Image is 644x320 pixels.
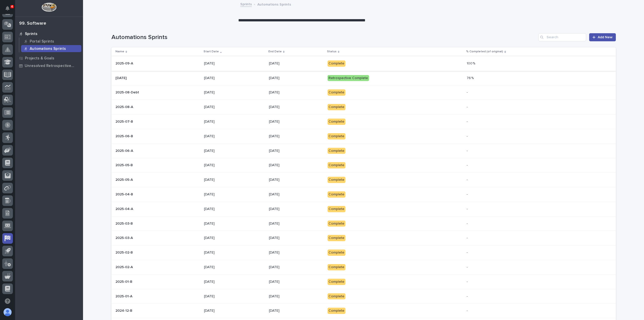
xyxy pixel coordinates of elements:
p: [DATE] [204,149,265,153]
p: 2025-06-A [115,148,134,153]
p: - [467,279,469,284]
p: [DATE] [204,134,265,138]
p: - [467,264,469,269]
p: [DATE] [269,61,324,66]
p: - [467,104,469,109]
button: users-avatar [2,307,13,317]
tr: 2025-08-Debt2025-08-Debt [DATE][DATE]Complete-- [111,85,616,100]
img: Stacker [5,5,15,15]
p: [DATE] [204,294,265,299]
p: 76 % [467,75,475,80]
tr: 2025-02-B2025-02-B [DATE][DATE]Complete-- [111,245,616,260]
p: [DATE] [269,251,324,255]
p: 2025-02-B [115,250,134,255]
p: [DATE] [204,105,265,109]
p: 2025-01-A [115,293,133,299]
a: Automations Sprints [19,45,83,52]
p: [DATE] [269,280,324,284]
p: [DATE] [204,236,265,240]
p: Name [115,49,124,54]
p: [DATE] [269,294,324,299]
div: Complete [328,308,345,314]
span: Add New [598,35,613,39]
a: Powered byPylon [35,93,61,97]
span: Help Docs [10,81,27,86]
p: Portal Sprints [30,39,54,44]
p: 2025-04-A [115,206,134,211]
a: 🔗Onboarding Call [29,79,66,88]
div: Retrospective Complete [328,75,369,81]
p: [DATE] [204,90,265,95]
tr: 2025-06-B2025-06-B [DATE][DATE]Complete-- [111,129,616,144]
p: 2024-12-B [115,308,133,313]
div: We're offline, we will be back soon! [17,61,70,65]
tr: 2025-03-B2025-03-B [DATE][DATE]Complete-- [111,216,616,231]
input: Search [538,33,586,41]
button: Open support chat [2,296,13,306]
p: Automations Sprints [257,1,291,7]
p: 2025-08-A [115,104,134,109]
p: 2025-04-B [115,191,134,197]
p: [DATE] [204,178,265,182]
p: 2025-03-A [115,235,134,240]
a: Sprints [240,1,252,7]
p: Projects & Goals [25,56,54,61]
p: - [467,235,469,240]
p: [DATE] [204,280,265,284]
p: [DATE] [269,76,324,80]
div: Complete [328,177,345,183]
p: - [467,191,469,197]
p: [DATE] [204,251,265,255]
p: [DATE] [269,265,324,269]
div: Complete [328,89,345,96]
div: Complete [328,250,345,256]
div: 🔗 [31,81,35,85]
div: 📖 [5,81,9,85]
p: [DATE] [269,90,324,95]
p: - [467,133,469,138]
p: [DATE] [204,207,265,211]
tr: [DATE][DATE] [DATE][DATE]Retrospective Complete76 %76 % [111,71,616,85]
p: 2025-06-B [115,133,134,138]
p: Unresolved Retrospective Tasks [25,64,80,68]
div: Complete [328,60,345,67]
p: - [467,162,469,167]
img: 1736555164131-43832dd5-751b-4058-ba23-39d91318e5a0 [5,56,14,65]
p: - [467,308,469,313]
tr: 2025-05-B2025-05-B [DATE][DATE]Complete-- [111,158,616,173]
p: 2025-02-A [115,264,134,269]
tr: 2025-05-A2025-05-A [DATE][DATE]Complete-- [111,173,616,187]
div: Complete [328,148,345,154]
p: [DATE] [204,265,265,269]
div: Complete [328,133,345,139]
p: 2025-01-B [115,279,133,284]
p: How can we help? [5,28,92,36]
p: [DATE] [269,192,324,197]
span: Pylon [50,93,61,97]
tr: 2025-04-B2025-04-B [DATE][DATE]Complete-- [111,187,616,202]
div: Notifications4 [6,6,13,14]
p: - [467,148,469,153]
p: Start Date [204,49,219,54]
p: [DATE] [204,309,265,313]
a: Portal Sprints [19,38,83,45]
div: Complete [328,235,345,241]
h1: Automations Sprints [111,34,537,41]
p: [DATE] [269,149,324,153]
p: - [467,89,469,95]
tr: 2025-07-B2025-07-B [DATE][DATE]Complete-- [111,115,616,129]
tr: 2025-01-B2025-01-B [DATE][DATE]Complete-- [111,274,616,289]
p: - [467,206,469,211]
div: Start new chat [17,56,83,61]
tr: 2025-01-A2025-01-A [DATE][DATE]Complete-- [111,289,616,304]
p: 2025-05-B [115,162,134,167]
p: [DATE] [269,236,324,240]
p: [DATE] [269,178,324,182]
p: [DATE] [269,207,324,211]
p: [DATE] [269,120,324,124]
p: - [467,177,469,182]
tr: 2025-06-A2025-06-A [DATE][DATE]Complete-- [111,144,616,158]
tr: 2024-12-B2024-12-B [DATE][DATE]Complete-- [111,304,616,318]
tr: 2025-02-A2025-02-A [DATE][DATE]Complete-- [111,260,616,275]
p: - [467,293,469,299]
